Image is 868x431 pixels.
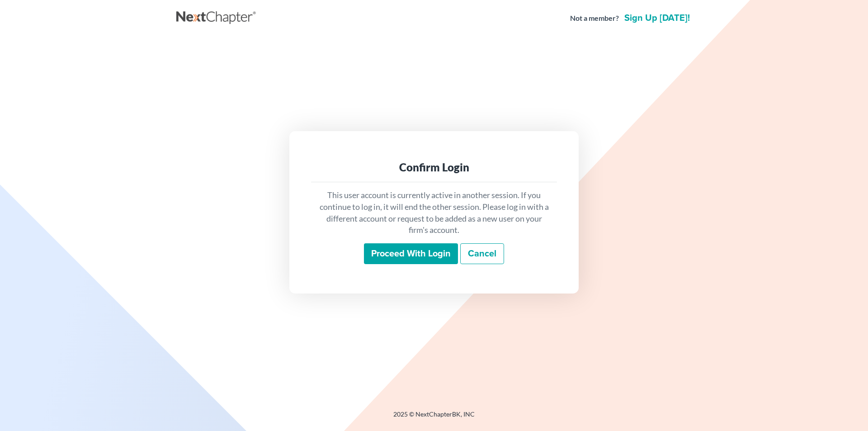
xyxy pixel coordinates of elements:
div: 2025 © NextChapterBK, INC [176,410,692,426]
input: Proceed with login [364,243,458,264]
div: Confirm Login [318,160,550,175]
a: Sign up [DATE]! [623,14,692,23]
p: This user account is currently active in another session. If you continue to log in, it will end ... [318,189,550,236]
strong: Not a member? [570,13,619,24]
a: Cancel [460,243,504,264]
